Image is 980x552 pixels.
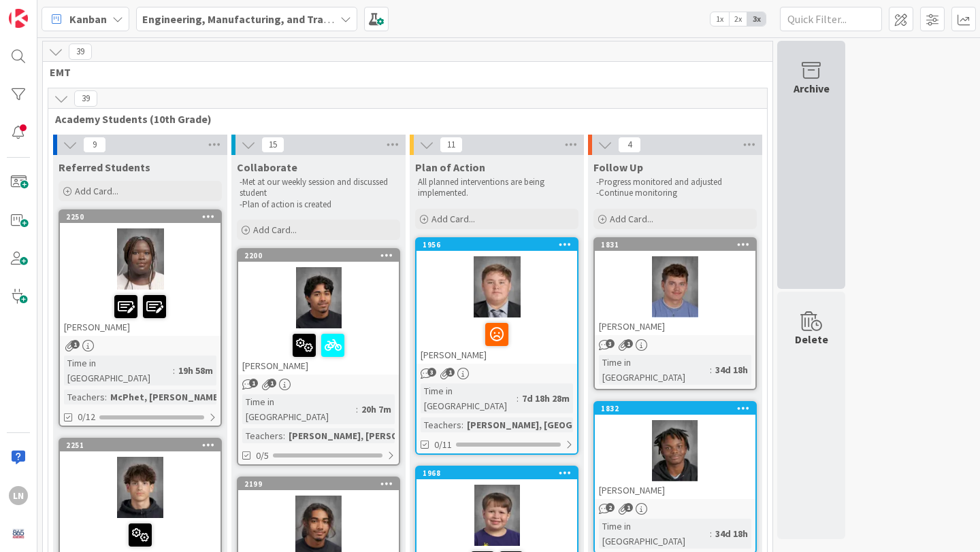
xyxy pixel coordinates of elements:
[105,390,107,404] span: :
[431,213,475,225] span: Add Card...
[240,177,397,199] p: -Met at our weekly session and discussed student
[423,240,577,249] div: 1956
[624,339,633,348] span: 1
[358,402,395,417] div: 20h 7m
[66,212,220,222] div: 2250
[416,239,577,364] div: 1956[PERSON_NAME]
[461,417,463,432] span: :
[606,503,615,512] span: 2
[595,317,755,335] div: [PERSON_NAME]
[416,467,577,479] div: 1968
[618,137,641,153] span: 4
[240,199,397,210] p: -Plan of action is created
[60,211,220,336] div: 2250[PERSON_NAME]
[9,524,28,543] img: avatar
[595,239,755,335] div: 1831[PERSON_NAME]
[794,80,830,97] div: Archive
[238,249,399,262] div: 2200
[427,368,436,377] span: 3
[253,224,297,236] span: Add Card...
[599,519,710,549] div: Time in [GEOGRAPHIC_DATA]
[446,368,455,377] span: 1
[173,363,175,378] span: :
[710,362,712,377] span: :
[66,441,220,450] div: 2251
[55,112,750,126] span: Academy Students (10th Grade)
[142,12,383,26] b: Engineering, Manufacturing, and Transportation
[71,340,80,349] span: 1
[596,177,754,188] p: -Progress monitored and adjusted
[356,402,358,417] span: :
[237,160,297,174] span: Collaborate
[416,239,577,251] div: 1956
[69,44,92,60] span: 39
[795,331,828,347] div: Delete
[463,417,647,432] div: [PERSON_NAME], [GEOGRAPHIC_DATA]...
[434,438,452,452] span: 0/11
[712,526,751,541] div: 34d 18h
[421,383,517,413] div: Time in [GEOGRAPHIC_DATA]
[256,449,269,463] span: 0/5
[261,137,284,153] span: 15
[610,213,653,225] span: Add Card...
[519,391,573,406] div: 7d 18h 28m
[238,328,399,375] div: [PERSON_NAME]
[50,65,755,79] span: EMT
[283,428,285,443] span: :
[242,394,356,424] div: Time in [GEOGRAPHIC_DATA]
[601,404,755,413] div: 1832
[244,251,399,260] div: 2200
[60,290,220,336] div: [PERSON_NAME]
[175,363,216,378] div: 19h 58m
[78,410,95,424] span: 0/12
[423,468,577,478] div: 1968
[418,177,576,199] p: All planned interventions are being implemented.
[242,428,283,443] div: Teachers
[421,417,461,432] div: Teachers
[416,317,577,364] div: [PERSON_NAME]
[593,160,643,174] span: Follow Up
[624,503,633,512] span: 1
[712,362,751,377] div: 34d 18h
[517,391,519,406] span: :
[606,339,615,348] span: 3
[244,479,399,489] div: 2199
[415,160,485,174] span: Plan of Action
[64,390,105,404] div: Teachers
[267,379,276,387] span: 1
[60,211,220,223] div: 2250
[780,7,882,31] input: Quick Filter...
[710,526,712,541] span: :
[9,486,28,505] div: LN
[747,12,766,26] span: 3x
[595,481,755,499] div: [PERSON_NAME]
[60,439,220,451] div: 2251
[595,402,755,415] div: 1832
[285,428,459,443] div: [PERSON_NAME], [PERSON_NAME], P...
[710,12,729,26] span: 1x
[69,11,107,27] span: Kanban
[599,355,710,385] div: Time in [GEOGRAPHIC_DATA]
[83,137,106,153] span: 9
[59,160,150,174] span: Referred Students
[74,90,97,107] span: 39
[596,188,754,199] p: -Continue monitoring
[238,249,399,375] div: 2200[PERSON_NAME]
[64,356,173,385] div: Time in [GEOGRAPHIC_DATA]
[440,137,463,153] span: 11
[107,390,233,404] div: McPhet, [PERSON_NAME]...
[238,478,399,490] div: 2199
[595,402,755,499] div: 1832[PERSON_NAME]
[595,239,755,251] div: 1831
[75,185,118,197] span: Add Card...
[9,9,28,28] img: Visit kanbanzone.com
[729,12,747,26] span: 2x
[601,240,755,249] div: 1831
[249,379,258,387] span: 1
